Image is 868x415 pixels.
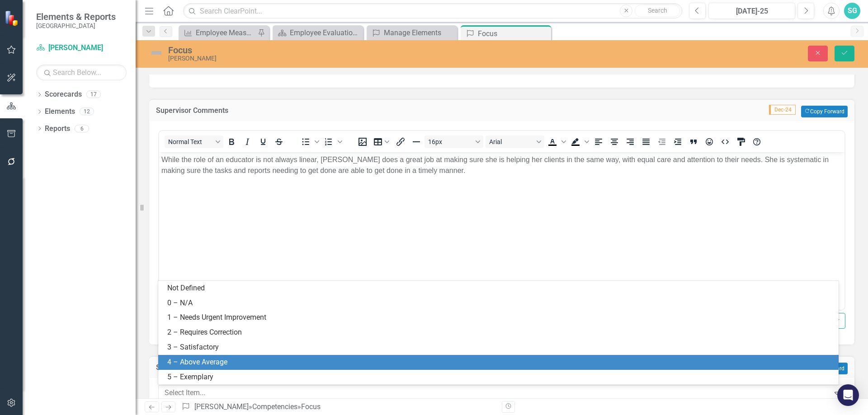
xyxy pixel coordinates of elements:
button: Font size 16px [425,135,483,148]
iframe: Rich Text Area [159,152,844,310]
span: 16px [428,138,472,145]
img: Not Defined [149,46,164,60]
a: [PERSON_NAME] [36,43,127,53]
div: Not Defined [167,283,833,294]
button: Insert image [355,135,370,148]
a: Employee Evaluation Navigation [275,27,361,38]
div: Background color Black [568,135,590,148]
div: Manage Elements [384,27,455,38]
button: Increase indent [670,135,685,148]
button: [DATE]-25 [708,3,795,19]
span: Search [648,7,667,14]
a: [PERSON_NAME] [194,402,249,411]
input: Search ClearPoint... [183,3,682,19]
button: Bold [224,135,239,148]
img: ClearPoint Strategy [5,10,20,26]
div: 4 – Above Average [167,357,833,368]
h3: Supervisor Rating [156,364,448,372]
div: 5 – Exemplary [167,372,833,382]
button: SG [844,3,860,19]
button: Strikethrough [271,135,287,148]
div: [PERSON_NAME] [168,55,545,62]
div: Focus [168,45,545,55]
input: Search Below... [36,65,127,80]
button: CSS Editor [733,135,749,148]
div: Open Intercom Messenger [837,384,859,406]
a: Reports [45,124,70,134]
div: 12 [80,108,94,116]
button: Copy Forward [801,106,848,117]
button: Underline [255,135,271,148]
span: Normal Text [168,138,212,145]
a: Elements [45,107,75,117]
button: Align center [607,135,622,148]
div: Focus [478,28,549,39]
div: Bullet list [298,135,321,148]
button: Align right [623,135,638,148]
div: » » [181,402,495,412]
div: Employee Measure Report to Update [196,27,255,38]
div: 0 – N/A [167,298,833,308]
div: 6 [75,125,89,132]
button: Help [749,135,764,148]
button: Font Arial [486,135,544,148]
span: Elements & Reports [36,11,116,22]
small: [GEOGRAPHIC_DATA] [36,22,116,29]
a: Scorecards [45,89,82,100]
div: Focus [301,402,321,411]
div: 2 – Requires Correction [167,327,833,338]
button: Search [635,5,680,17]
button: Italic [240,135,255,148]
button: Emojis [702,135,717,148]
button: Align left [591,135,606,148]
button: Blockquote [686,135,701,148]
div: 3 – Satisfactory [167,342,833,353]
a: Manage Elements [369,27,455,38]
button: Justify [638,135,654,148]
div: Numbered list [321,135,344,148]
button: Table [371,135,392,148]
div: 1 – Needs Urgent Improvement [167,312,833,323]
a: Competencies [252,402,297,411]
button: HTML Editor [717,135,733,148]
div: Employee Evaluation Navigation [290,27,361,38]
span: Arial [489,138,533,145]
div: 17 [86,91,101,98]
span: Dec-24 [769,105,796,115]
h3: Supervisor Comments [156,107,487,115]
a: Employee Measure Report to Update [181,27,255,38]
button: Horizontal line [409,135,424,148]
div: [DATE]-25 [712,6,792,17]
button: Insert/edit link [393,135,408,148]
button: Block Normal Text [165,135,223,148]
div: Text color Black [545,135,567,148]
button: Decrease indent [654,135,670,148]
